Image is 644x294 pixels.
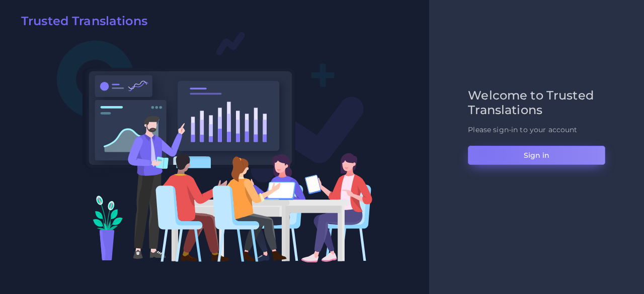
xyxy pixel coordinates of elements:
h2: Trusted Translations [21,14,147,29]
h2: Welcome to Trusted Translations [468,88,605,118]
p: Please sign-in to your account [468,125,605,135]
img: Login V2 [56,31,373,263]
a: Trusted Translations [14,14,147,32]
button: Sign in [468,146,605,165]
